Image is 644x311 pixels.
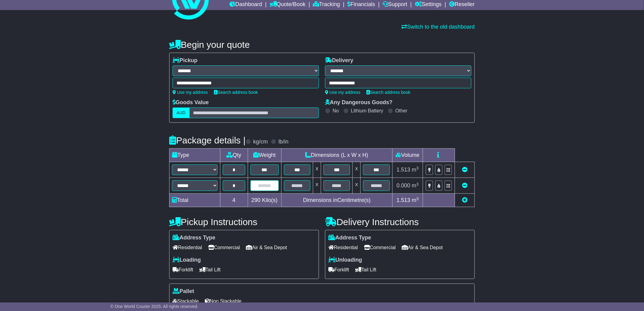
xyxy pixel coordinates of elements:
h4: Begin your quote [169,40,475,50]
label: Delivery [325,57,353,64]
label: lb/in [278,139,289,145]
a: Add new item [462,197,467,203]
td: 4 [220,194,248,207]
label: Any Dangerous Goods? [325,99,393,106]
td: Qty [220,149,248,162]
span: Residential [328,243,358,252]
span: Air & Sea Depot [402,243,443,252]
span: m [412,167,419,173]
td: Dimensions in Centimetre(s) [281,194,392,207]
span: Stackable [173,296,199,306]
label: Other [395,108,408,114]
label: Loading [173,257,201,263]
span: © One World Courier 2025. All rights reserved. [110,304,198,309]
span: Tail Lift [355,265,376,274]
label: Address Type [328,235,371,241]
td: Weight [248,149,281,162]
span: 1.513 [397,197,410,203]
td: x [353,162,361,178]
td: Volume [392,149,423,162]
h4: Package details | [169,135,246,145]
sup: 3 [416,166,419,170]
span: Tail Lift [199,265,221,274]
a: Use my address [173,90,208,95]
label: Lithium Battery [351,108,383,114]
a: Remove this item [462,182,467,189]
td: Kilo(s) [248,194,281,207]
span: Non Stackable [205,296,241,306]
td: Dimensions (L x W x H) [281,149,392,162]
label: Goods Value [173,99,209,106]
sup: 3 [416,182,419,186]
span: Forklift [328,265,349,274]
span: Commercial [208,243,240,252]
label: Unloading [328,257,362,263]
label: No [333,108,339,114]
td: x [313,162,321,178]
span: 1.513 [397,167,410,173]
span: Residential [173,243,202,252]
a: Remove this item [462,167,467,173]
span: Air & Sea Depot [246,243,287,252]
span: 290 [251,197,261,203]
label: Pickup [173,57,198,64]
h4: Delivery Instructions [325,217,475,227]
span: m [412,182,419,189]
td: Type [170,149,220,162]
label: kg/cm [253,139,268,145]
td: x [313,178,321,194]
label: Address Type [173,235,215,241]
a: Search address book [214,90,258,95]
span: Forklift [173,265,193,274]
label: Pallet [173,288,194,295]
h4: Pickup Instructions [169,217,319,227]
span: m [412,197,419,203]
span: Commercial [364,243,396,252]
a: Use my address [325,90,360,95]
span: 0.000 [397,182,410,189]
td: Total [170,194,220,207]
td: x [353,178,361,194]
sup: 3 [416,196,419,201]
a: Switch to the old dashboard [402,24,475,30]
a: Search address book [366,90,410,95]
label: AUD [173,108,190,118]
